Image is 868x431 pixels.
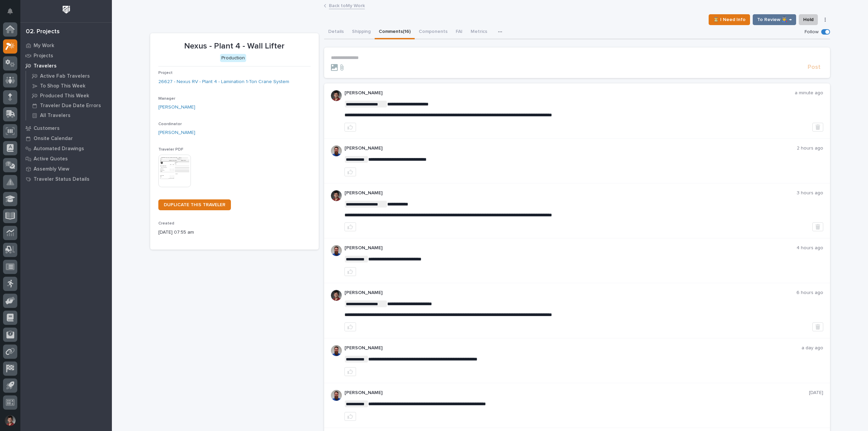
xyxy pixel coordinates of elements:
[20,164,112,174] a: Assembly View
[797,190,823,196] p: 3 hours ago
[803,16,813,24] span: Hold
[26,28,60,36] div: 02. Projects
[26,91,112,100] a: Produced This Week
[20,143,112,154] a: Automated Drawings
[158,221,174,226] span: Created
[452,25,467,39] button: FAI
[34,53,53,59] p: Projects
[40,103,101,109] p: Traveler Due Date Errors
[713,16,746,24] span: ⏳ I Need Info
[331,390,342,401] img: 6hTokn1ETDGPf9BPokIQ
[34,176,90,182] p: Traveler Status Details
[20,61,112,71] a: Travelers
[467,25,491,39] button: Metrics
[3,413,17,428] button: users-avatar
[220,54,246,62] div: Production
[8,8,17,19] div: Notifications
[331,290,342,301] img: ROij9lOReuV7WqYxWfnW
[344,222,356,231] button: like this post
[344,390,809,396] p: [PERSON_NAME]
[20,174,112,184] a: Traveler Status Details
[753,14,796,25] button: To Review 👨‍🏭 →
[348,25,375,39] button: Shipping
[331,90,342,101] img: ROij9lOReuV7WqYxWfnW
[324,25,348,39] button: Details
[3,4,17,18] button: Notifications
[797,145,823,151] p: 2 hours ago
[795,90,823,96] p: a minute ago
[164,202,225,207] span: DUPLICATE THIS TRAVELER
[331,145,342,156] img: 6hTokn1ETDGPf9BPokIQ
[20,40,112,51] a: My Work
[26,81,112,91] a: To Shop This Week
[344,290,796,296] p: [PERSON_NAME]
[158,199,231,210] a: DUPLICATE THIS TRAVELER
[812,322,823,331] button: Delete post
[812,123,823,132] button: Delete post
[40,83,85,89] p: To Shop This Week
[344,190,797,196] p: [PERSON_NAME]
[34,146,84,152] p: Automated Drawings
[344,367,356,376] button: like this post
[344,123,356,132] button: like this post
[40,113,71,119] p: All Travelers
[344,245,796,251] p: [PERSON_NAME]
[344,412,356,421] button: like this post
[344,90,795,96] p: [PERSON_NAME]
[34,125,60,132] p: Customers
[158,104,195,111] a: [PERSON_NAME]
[158,78,289,85] a: 26627 - Nexus RV - Plant 4 - Lamination 1-Ton Crane System
[812,222,823,231] button: Delete post
[20,133,112,143] a: Onsite Calendar
[60,3,73,16] img: Workspace Logo
[805,63,823,71] button: Post
[375,25,415,39] button: Comments (16)
[26,111,112,120] a: All Travelers
[802,345,823,351] p: a day ago
[344,168,356,176] button: like this post
[158,41,311,51] p: Nexus - Plant 4 - Wall Lifter
[809,390,823,396] p: [DATE]
[344,267,356,276] button: like this post
[158,97,175,101] span: Manager
[158,122,182,126] span: Coordinator
[20,123,112,133] a: Customers
[34,136,73,142] p: Onsite Calendar
[26,101,112,110] a: Traveler Due Date Errors
[34,166,69,172] p: Assembly View
[808,63,821,71] span: Post
[158,229,311,236] p: [DATE] 07:55 am
[344,145,797,151] p: [PERSON_NAME]
[344,345,802,351] p: [PERSON_NAME]
[158,148,183,152] span: Traveler PDF
[20,51,112,61] a: Projects
[757,16,792,24] span: To Review 👨‍🏭 →
[796,290,823,296] p: 6 hours ago
[329,1,365,9] a: Back toMy Work
[344,322,356,331] button: like this post
[34,63,57,69] p: Travelers
[805,29,818,35] p: Follow
[709,14,750,25] button: ⏳ I Need Info
[331,190,342,201] img: ROij9lOReuV7WqYxWfnW
[799,14,818,25] button: Hold
[331,345,342,356] img: 6hTokn1ETDGPf9BPokIQ
[158,129,195,136] a: [PERSON_NAME]
[40,73,90,79] p: Active Fab Travelers
[331,245,342,256] img: 6hTokn1ETDGPf9BPokIQ
[34,156,68,162] p: Active Quotes
[20,154,112,164] a: Active Quotes
[26,71,112,81] a: Active Fab Travelers
[40,93,89,99] p: Produced This Week
[158,71,173,75] span: Project
[34,43,54,49] p: My Work
[796,245,823,251] p: 4 hours ago
[415,25,452,39] button: Components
